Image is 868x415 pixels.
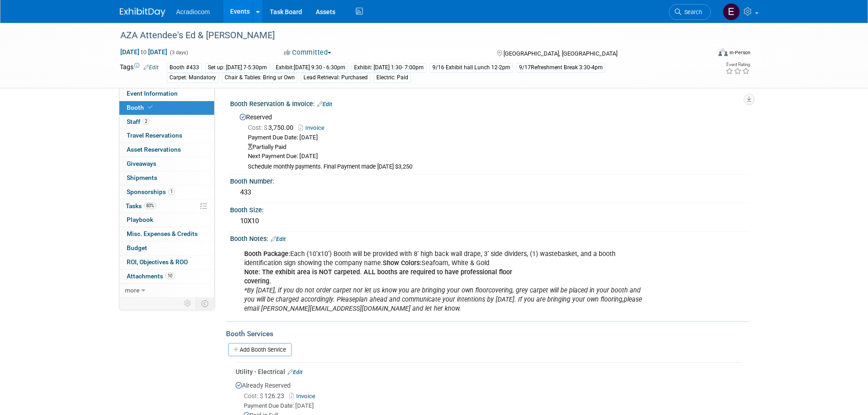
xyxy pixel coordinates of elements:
[139,48,148,56] span: to
[729,49,750,56] div: In-Person
[288,369,303,375] a: Edit
[119,143,214,157] a: Asset Reservations
[516,63,606,72] div: 9/17Refreshment Break 3:30-4pm
[120,8,165,17] img: ExhibitDay
[230,232,749,244] div: Booth Notes:
[237,185,742,200] div: 433
[167,73,219,82] div: Carpet: Mandatory
[125,287,139,294] span: more
[248,163,742,171] div: Schedule monthly payments. Final Payment made [DATE] $3,250
[248,143,742,152] div: Partially Paid
[119,200,214,213] a: Tasks83%
[317,101,332,108] a: Edit
[244,402,742,410] div: Payment Due Date: [DATE]
[169,50,188,56] span: (3 days)
[725,62,750,67] div: Event Rating
[244,250,290,258] b: Booth Package:
[119,185,214,199] a: Sponsorships1
[230,97,749,109] div: Booth Reservation & Invoice:
[119,157,214,171] a: Giveaways
[244,392,264,400] span: Cost: $
[383,259,421,267] b: Show Colors:
[244,392,288,400] span: 126.23
[237,214,742,228] div: 10X10
[176,8,210,15] span: Acradiocom
[244,287,488,294] i: *By [DATE], if you do not order carpet nor let us know you are bringing your own floor
[127,272,175,280] span: Attachments
[238,245,648,318] div: Each (10’x10’) Booth will be provided with 8’ high back wall drape, 3’ side dividers, (1) wasteba...
[230,174,749,186] div: Booth Number:
[180,297,196,309] td: Personalize Event Tab Strip
[248,124,268,131] span: Cost: $
[119,171,214,185] a: Shipments
[119,87,214,101] a: Event Information
[271,236,286,242] a: Edit
[503,50,617,57] span: [GEOGRAPHIC_DATA], [GEOGRAPHIC_DATA]
[248,124,297,131] span: 3,750.00
[723,3,740,20] img: Elizabeth Martinez
[127,146,181,153] span: Asset Reservations
[127,104,154,111] span: Booth
[144,64,159,71] a: Edit
[127,118,149,125] span: Staff
[205,63,270,72] div: Set up: [DATE] 7-5:30pm
[355,296,624,303] i: plan ahead and communicate your intentions by [DATE]. If you are bringing your own flooring,
[669,4,711,20] a: Search
[120,48,168,56] span: [DATE] [DATE]
[657,47,751,61] div: Event Format
[289,393,319,400] a: Invoice
[230,203,749,215] div: Booth Size:
[244,268,512,276] b: Note: The exhibit area is NOT carpeted. ALL booths are required to have professional floor
[298,124,329,131] a: Invoice
[430,63,513,72] div: 9/16 Exhibit hall Lunch 12-2pm
[148,105,153,110] i: Booth reservation complete
[237,110,742,171] div: Reserved
[120,62,159,83] td: Tags
[374,73,411,82] div: Electric: Paid
[127,258,188,266] span: ROI, Objectives & ROO
[167,63,202,72] div: Booth #433
[119,270,214,283] a: Attachments10
[719,49,728,56] img: Format-Inperson.png
[248,133,742,142] div: Payment Due Date: [DATE]
[226,329,749,339] div: Booth Services
[351,63,426,72] div: Exhibit: [DATE] 1:30- 7:00pm
[127,160,156,167] span: Giveaways
[119,213,214,227] a: Playbook
[681,9,702,15] span: Search
[195,297,214,309] td: Toggle Event Tabs
[119,115,214,129] a: Staff2
[127,216,153,223] span: Playbook
[119,256,214,269] a: ROI, Objectives & ROO
[248,152,742,161] div: Next Payment Due: [DATE]
[127,132,182,139] span: Travel Reservations
[236,367,742,376] div: Utility - Electrical
[127,90,178,97] span: Event Information
[143,118,149,125] span: 2
[168,188,175,195] span: 1
[301,73,370,82] div: Lead Retrieval: Purchased
[119,101,214,115] a: Booth
[228,343,292,356] a: Add Booth Service
[144,202,156,209] span: 83%
[165,272,175,279] span: 10
[127,174,157,181] span: Shipments
[127,230,198,237] span: Misc. Expenses & Credits
[281,48,335,57] button: Committed
[222,73,298,82] div: Chair & Tables: Bring ur Own
[119,284,214,297] a: more
[119,129,214,143] a: Travel Reservations
[127,188,175,195] span: Sponsorships
[117,27,697,44] div: AZA Attendee's Ed & [PERSON_NAME]
[119,227,214,241] a: Misc. Expenses & Credits
[126,202,156,210] span: Tasks
[119,241,214,255] a: Budget
[273,63,348,72] div: Exhibit:[DATE] 9:30 - 6:30pm
[127,244,147,251] span: Budget
[244,277,271,285] b: covering.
